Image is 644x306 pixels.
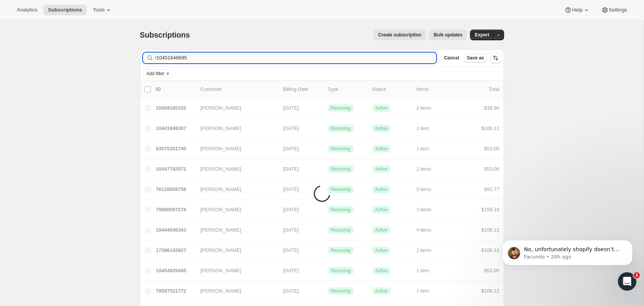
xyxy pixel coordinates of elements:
button: Bulk updates [429,30,467,40]
button: Sort the results [490,53,501,63]
button: Add filter [143,69,174,78]
span: Bulk updates [434,32,462,38]
span: Create subscription [378,32,421,38]
iframe: Intercom live chat [618,272,636,291]
span: Export [475,32,489,38]
span: Cancel [444,55,459,61]
button: Help [560,5,595,15]
span: Subscriptions [140,31,190,39]
iframe: Intercom notifications message [491,224,644,285]
span: Save as [467,55,484,61]
span: Subscriptions [48,7,82,13]
button: Export [470,30,494,40]
span: 1 [634,272,640,278]
span: Tools [93,7,105,13]
button: Subscriptions [43,5,87,15]
span: Settings [609,7,627,13]
button: Cancel [441,53,462,63]
button: Settings [596,5,632,15]
input: Filter subscribers [155,53,437,63]
span: Help [572,7,582,13]
button: Create subscription [373,30,426,40]
button: Analytics [12,5,42,15]
span: Add filter [146,71,164,77]
span: Analytics [17,7,37,13]
button: Tools [88,5,117,15]
button: Save as [464,53,487,63]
